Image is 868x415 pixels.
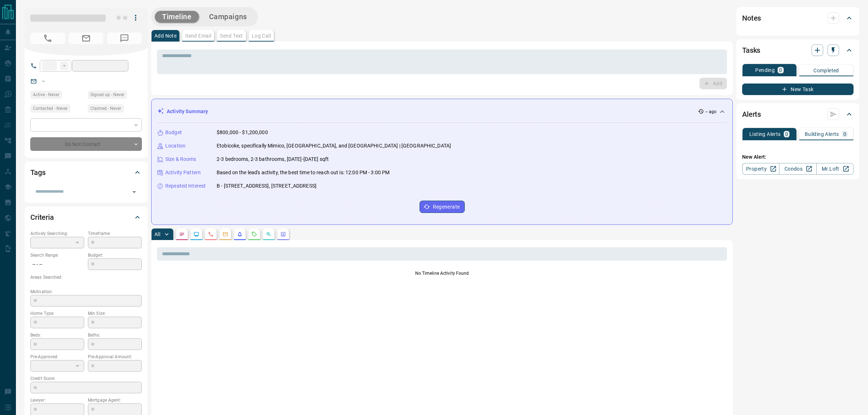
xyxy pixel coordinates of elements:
[30,33,65,44] span: No Number
[88,252,142,258] p: Budget:
[202,11,254,23] button: Campaigns
[816,163,854,175] a: Mr.Loft
[208,231,214,237] svg: Calls
[69,33,103,44] span: No Email
[30,258,84,270] p: -- - --
[30,209,142,226] div: Criteria
[88,310,142,317] p: Min Size:
[88,332,142,338] p: Baths:
[742,12,761,24] h2: Notes
[843,132,846,137] p: 0
[280,231,286,237] svg: Agent Actions
[30,375,142,382] p: Credit Score:
[30,332,84,338] p: Beds:
[33,105,68,112] span: Contacted - Never
[165,129,182,136] p: Budget
[755,68,775,73] p: Pending
[90,105,121,112] span: Claimed - Never
[193,231,199,237] svg: Lead Browsing Activity
[167,108,208,115] p: Activity Summary
[742,84,854,95] button: New Task
[805,132,839,137] p: Building Alerts
[30,354,84,360] p: Pre-Approved:
[157,105,727,118] div: Activity Summary-- ago
[266,231,272,237] svg: Opportunities
[165,142,186,150] p: Location
[30,164,142,181] div: Tags
[88,230,142,237] p: Timeframe:
[30,310,84,317] p: Home Type:
[30,252,84,258] p: Search Range:
[30,397,84,403] p: Lawyer:
[30,230,84,237] p: Actively Searching:
[107,33,142,44] span: No Number
[742,9,854,27] div: Notes
[222,231,228,237] svg: Emails
[217,182,316,190] p: B - [STREET_ADDRESS], [STREET_ADDRESS]
[157,270,727,277] p: No Timeline Activity Found
[420,201,465,213] button: Regenerate
[785,132,788,137] p: 0
[88,354,142,360] p: Pre-Approval Amount:
[742,153,854,161] p: New Alert:
[33,91,59,98] span: Active - Never
[30,167,45,178] h2: Tags
[30,274,142,281] p: Areas Searched:
[179,231,185,237] svg: Notes
[30,137,142,151] div: Do Not Contact
[42,78,45,84] a: --
[705,108,716,115] p: -- ago
[165,169,201,176] p: Activity Pattern
[749,132,781,137] p: Listing Alerts
[165,155,196,163] p: Size & Rooms
[742,106,854,123] div: Alerts
[88,397,142,403] p: Mortgage Agent:
[30,288,142,295] p: Motivation:
[742,163,779,175] a: Property
[155,11,199,23] button: Timeline
[237,231,243,237] svg: Listing Alerts
[779,68,782,73] p: 0
[154,33,176,38] p: Add Note
[742,42,854,59] div: Tasks
[165,182,206,190] p: Repeated Interest
[154,232,160,237] p: All
[90,91,124,98] span: Signed up - Never
[217,169,390,176] p: Based on the lead's activity, the best time to reach out is: 12:00 PM - 3:00 PM
[813,68,839,73] p: Completed
[217,155,329,163] p: 2-3 bedrooms, 2-3 bathrooms, [DATE]-[DATE] sqft
[742,108,761,120] h2: Alerts
[217,142,451,150] p: Etobicoke, specifically Mimico, [GEOGRAPHIC_DATA], and [GEOGRAPHIC_DATA] | [GEOGRAPHIC_DATA]
[779,163,816,175] a: Condos
[30,211,54,223] h2: Criteria
[742,44,760,56] h2: Tasks
[129,187,139,197] button: Open
[217,129,268,136] p: $800,000 - $1,200,000
[251,231,257,237] svg: Requests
